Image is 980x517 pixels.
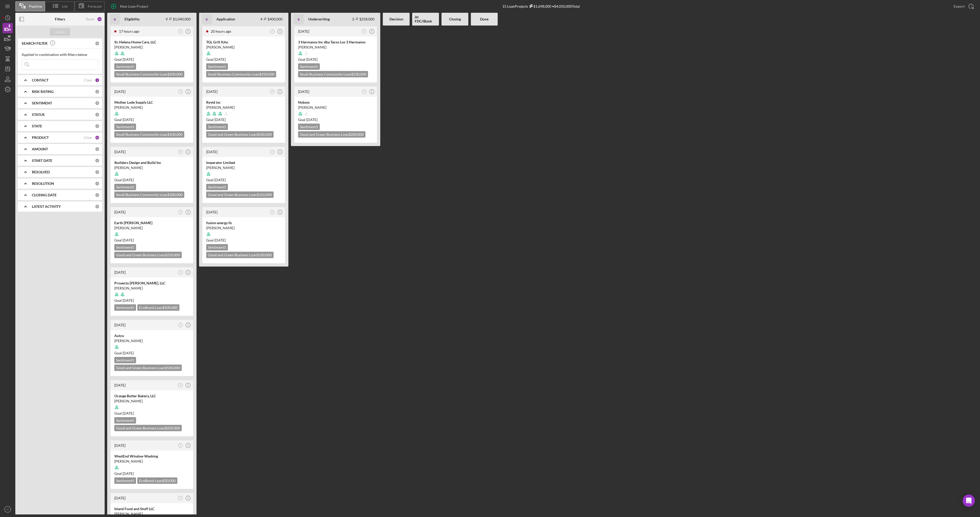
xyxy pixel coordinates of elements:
div: 0 [95,101,100,105]
span: List [62,4,68,8]
b: Application [216,17,235,21]
a: [DATE]JTfusion energy llc[PERSON_NAME]Goal [DATE]Sentiment5Good and Green Business Loan$100,000 [202,206,286,264]
time: 09/01/2025 [122,298,134,303]
div: 0 [95,204,100,209]
div: Applied in combination with filters below [22,53,98,57]
div: Good and Green Business Loan $500,000 [114,365,182,371]
a: [DATE]JTWestEnd Window Washing[PERSON_NAME]Goal [DATE]Sentiment5EcoBoost Loan$20,000 [110,440,194,490]
div: Sentiment 5 [206,63,228,70]
button: JT [177,442,184,449]
b: START DATE [32,159,52,163]
button: Export [949,1,977,11]
a: 20 hours agoJTTGL Grill IUnc[PERSON_NAME]Goal [DATE]Sentiment5Small Business Community Loan$250,000 [202,26,286,83]
div: [PERSON_NAME] [114,105,189,110]
div: 3 Hermanos Inc dba Tacos Los 3 Hermanos [298,40,373,45]
div: Earth [PERSON_NAME] [114,220,189,225]
text: JT [363,30,365,32]
div: [PERSON_NAME] [114,225,189,231]
div: [PERSON_NAME] [114,165,189,170]
div: Proyecto [PERSON_NAME], LLC [114,281,189,286]
b: Eligibility [125,17,140,21]
time: 10/04/2025 [122,178,134,182]
div: 4 $400,000 [260,17,283,21]
a: [DATE]JTIbuilders Design and Build Inc[PERSON_NAME]Goal [DATE]Sentiment5Small Business Community ... [110,146,194,204]
time: 2025-08-21 14:58 [206,150,217,154]
time: 09/15/2025 [122,471,134,476]
div: Small Business Community Loan $250,000 [206,71,276,77]
time: 09/07/2025 [214,178,226,182]
a: [DATE]JTAutzu[PERSON_NAME]Goal [DATE]Sentiment5Good and Green Business Loan$500,000 [110,319,194,377]
button: JT [269,28,276,35]
div: Good and Green Business Loan $250,000 [114,252,182,258]
a: [DATE]JTOrange Butter Bakery, LLC[PERSON_NAME]Goal [DATE]Sentiment5Good and Green Business Loan$2... [110,379,194,437]
div: Orange Butter Bakery, LLC [114,393,189,399]
div: fusion energy llc [206,220,281,225]
text: JT [6,508,9,511]
time: 2025-08-20 22:00 [114,150,126,154]
button: Apply [50,28,70,36]
div: Sentiment 5 [114,477,136,484]
div: 0 [95,147,100,151]
span: Goal [206,238,226,242]
b: Done [480,17,488,21]
div: 0 [95,124,100,128]
div: 0 [95,170,100,174]
span: Goal [114,411,134,415]
div: Good and Green Business Loan $150,000 [206,191,274,198]
div: 1 [95,78,100,82]
div: Small Business Community Loan $200,000 [114,71,184,77]
b: RESOLUTION [32,182,54,186]
time: 2025-08-13 18:42 [298,29,309,33]
time: 2025-08-26 19:24 [211,29,231,33]
div: Small Business Community Loan $300,000 [114,191,184,198]
div: Good and Green Business Loan $200,000 [298,131,365,138]
div: EcoBoost Loan $20,000 [137,477,177,484]
text: JT [179,497,181,499]
b: Filters [55,17,65,21]
div: Sentiment 5 [298,124,320,130]
div: Good and Green Business Loan $250,000 [114,425,182,431]
div: 2 $258,000 [352,17,374,21]
a: [DATE]JTEarth [PERSON_NAME][PERSON_NAME]Goal [DATE]Sentiment5Good and Green Business Loan$250,000 [110,206,194,264]
div: 9 $1,040,000 [166,17,191,21]
div: Sentiment 5 [206,124,228,130]
text: JT [271,30,273,32]
time: 2025-08-21 18:25 [206,89,217,94]
div: Sentiment 5 [114,124,136,130]
div: 0 [95,112,100,117]
a: [DATE]JT3 Hermanos Inc dba Tacos Los 3 Hermanos[PERSON_NAME]Goal [DATE]Sentiment5Small Business C... [293,26,378,83]
text: JT [179,91,181,92]
b: SENTIMENT [32,101,52,105]
span: Goal [114,298,134,303]
div: 15 Loan Projects • $4,050,000 Total [502,4,580,8]
b: STATUS [32,113,45,117]
time: 2025-08-04 19:46 [114,383,126,387]
div: WestEnd Window Washing [114,454,189,459]
div: [PERSON_NAME] [298,105,373,110]
div: $1,698,000 [528,4,551,8]
button: JT [3,504,13,514]
div: [PERSON_NAME] [206,165,281,170]
div: New Loan Project [120,1,148,11]
span: Goal [114,238,134,242]
b: Underwriting [308,17,330,21]
button: JT [177,88,184,95]
span: Goal [206,57,226,62]
div: Sentiment 5 [298,63,320,70]
div: Autzu [114,333,189,338]
b: AMOUNT [32,147,48,151]
b: Decision [389,17,403,21]
span: Goal [298,117,317,122]
div: [PERSON_NAME] [114,45,189,50]
button: JT [269,88,276,95]
div: 0 [95,41,100,46]
time: 2025-08-13 21:21 [114,270,126,274]
div: Sentiment 5 [114,63,136,70]
div: Island Food and Stuff LLC [114,506,189,511]
text: JT [179,384,181,386]
button: JT [177,495,184,502]
div: Ibuilders Design and Build Inc [114,160,189,165]
div: [PERSON_NAME] [206,225,281,231]
a: [DATE]JTProyecto [PERSON_NAME], LLC[PERSON_NAME]Goal [DATE]Sentiment5EcoBoost Loan$500,000 [110,267,194,317]
b: RESOLVED [32,170,50,174]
